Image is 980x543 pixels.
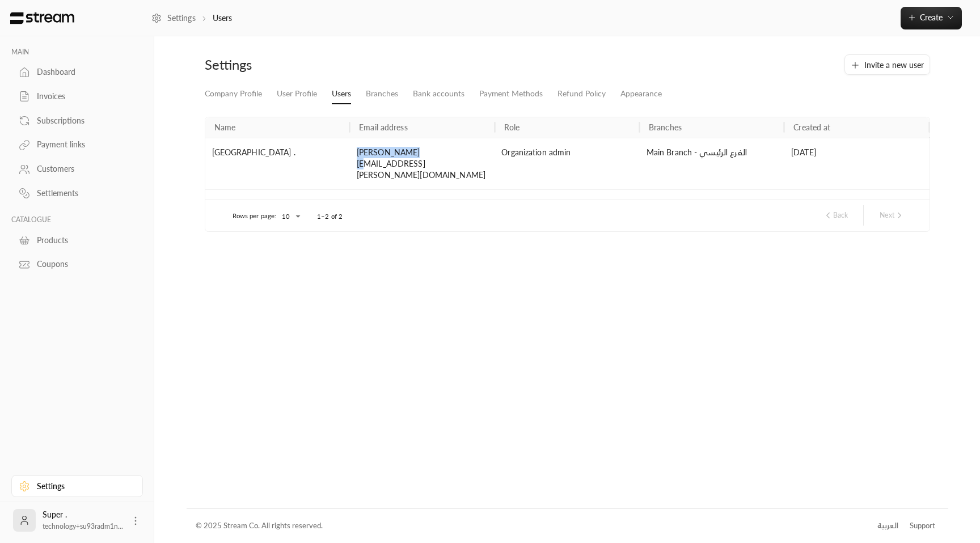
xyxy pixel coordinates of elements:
[901,7,962,29] button: Create
[647,198,778,211] div: Main Branch - الفرع الرئيسي
[11,158,143,180] a: Customers
[37,66,129,78] div: Dashboard
[205,189,350,230] div: [PERSON_NAME]
[205,84,262,104] a: Company Profile
[317,212,343,221] p: 1–2 of 2
[205,56,562,74] div: Settings
[350,138,495,189] div: hassan.alshakhs@gmail.com
[906,516,939,536] a: Support
[620,84,662,104] a: Appearance
[501,198,632,211] div: Organization admin
[233,211,277,220] p: Rows per page:
[649,122,682,132] div: Branches
[350,189,495,230] div: abeer.slt@gmail.com
[214,122,236,132] div: Name
[11,253,143,275] a: Coupons
[359,122,408,132] div: Email address
[11,475,143,497] a: Settings
[557,84,606,104] a: Refund Policy
[784,189,929,230] div: [DATE]
[11,215,143,224] p: CATALOGUE
[276,210,303,224] div: 10
[151,12,196,24] a: Settings
[37,258,129,270] div: Coupons
[37,91,129,102] div: Invoices
[37,235,129,246] div: Products
[277,84,317,104] a: User Profile
[37,481,129,492] div: Settings
[11,229,143,251] a: Products
[9,12,75,24] img: Logo
[11,183,143,205] a: Settlements
[504,122,520,132] div: Role
[11,48,143,57] p: MAIN
[37,188,129,199] div: Settlements
[37,163,129,175] div: Customers
[196,520,323,532] div: © 2025 Stream Co. All rights reserved.
[784,138,929,189] div: [DATE]
[877,520,898,532] div: العربية
[43,522,123,531] span: technology+su93radm1n...
[37,139,129,150] div: Payment links
[647,147,778,160] div: Main Branch - الفرع الرئيسي
[920,12,943,22] span: Create
[11,61,143,83] a: Dashboard
[37,115,129,126] div: Subscriptions
[205,138,350,189] div: [GEOGRAPHIC_DATA] .
[332,84,351,104] a: Users
[366,84,398,104] a: Branches
[864,59,924,71] span: Invite a new user
[844,54,930,75] button: Invite a new user
[11,109,143,131] a: Subscriptions
[479,84,543,104] a: Payment Methods
[793,122,830,132] div: Created at
[213,12,233,24] p: Users
[11,86,143,108] a: Invoices
[413,84,464,104] a: Bank accounts
[501,147,632,160] div: Organization admin
[11,134,143,156] a: Payment links
[43,509,123,532] div: Super .
[151,12,232,24] nav: breadcrumb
